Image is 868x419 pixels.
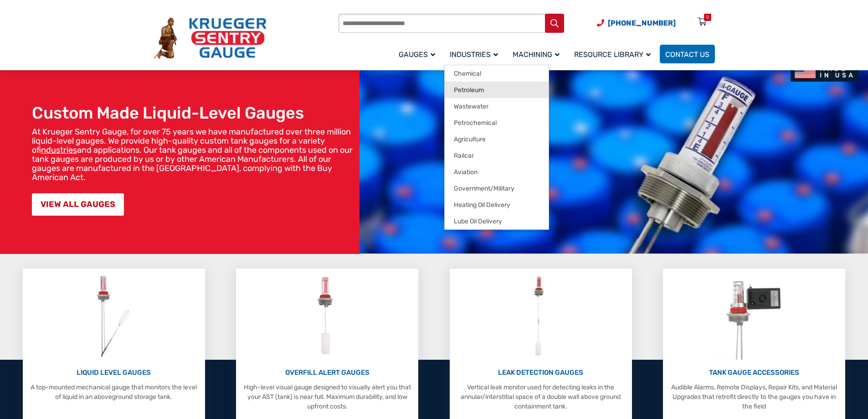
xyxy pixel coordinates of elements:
a: Government/Military [445,180,549,197]
span: Contact Us [665,50,709,59]
a: Agriculture [445,131,549,147]
span: [PHONE_NUMBER] [608,19,676,27]
span: Chemical [454,70,481,78]
a: Lube Oil Delivery [445,213,549,229]
span: Gauges [399,50,435,59]
img: Krueger Sentry Gauge [154,17,267,59]
a: Gauges [393,43,444,65]
p: Audible Alarms, Remote Displays, Repair Kits, and Material Upgrades that retrofit directly to the... [668,383,841,411]
span: Aviation [454,168,478,176]
a: Petroleum [445,82,549,98]
img: Leak Detection Gauges [523,273,559,360]
h1: Custom Made Liquid-Level Gauges [32,103,355,123]
img: bg_hero_bannerksentry [360,62,868,254]
span: Lube Oil Delivery [454,217,502,226]
a: Chemical [445,65,549,82]
a: VIEW ALL GAUGES [32,193,124,216]
img: Liquid Level Gauges [89,273,138,360]
a: Machining [507,43,569,65]
span: Wastewater [454,103,488,111]
a: industries [41,145,77,155]
span: Machining [513,50,560,59]
p: A top-mounted mechanical gauge that monitors the level of liquid in an aboveground storage tank. [27,383,200,402]
p: LIQUID LEVEL GAUGES [27,367,200,378]
span: Agriculture [454,135,486,144]
span: Petroleum [454,86,484,94]
p: High-level visual gauge designed to visually alert you that your AST (tank) is near full. Maximum... [241,383,414,411]
img: Overfill Alert Gauges [307,273,348,360]
img: Tank Gauge Accessories [718,273,791,360]
p: At Krueger Sentry Gauge, for over 75 years we have manufactured over three million liquid-level g... [32,127,355,182]
span: Railcar [454,152,474,160]
p: LEAK DETECTION GAUGES [454,367,627,378]
div: 0 [706,14,709,21]
a: Contact Us [660,45,715,63]
a: Heating Oil Delivery [445,197,549,213]
a: Phone Number (920) 434-8860 [597,17,676,29]
a: Railcar [445,147,549,164]
img: Made In USA [791,62,859,82]
p: Vertical leak monitor used for detecting leaks in the annular/interstitial space of a double wall... [454,383,627,411]
span: Resource Library [574,50,651,59]
span: Heating Oil Delivery [454,201,510,209]
a: Industries [444,43,507,65]
a: Wastewater [445,98,549,114]
span: Industries [450,50,498,59]
a: Aviation [445,164,549,180]
a: Petrochemical [445,114,549,131]
p: OVERFILL ALERT GAUGES [241,367,414,378]
span: Government/Military [454,185,514,193]
span: Petrochemical [454,119,497,127]
p: TANK GAUGE ACCESSORIES [668,367,841,378]
a: Resource Library [569,43,660,65]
